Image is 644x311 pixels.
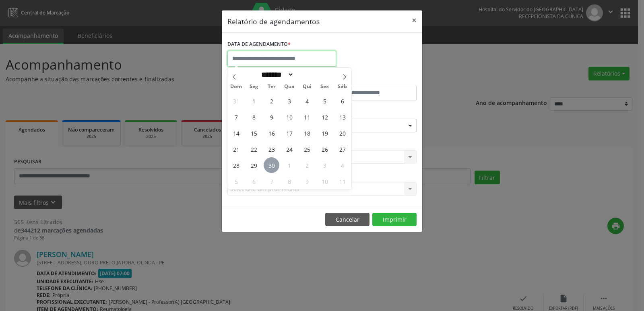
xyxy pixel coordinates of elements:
[334,173,350,189] span: Outubro 11, 2025
[317,93,332,109] span: Setembro 5, 2025
[246,125,262,141] span: Setembro 15, 2025
[246,109,262,125] span: Setembro 8, 2025
[317,141,332,157] span: Setembro 26, 2025
[281,157,297,173] span: Outubro 1, 2025
[281,141,297,157] span: Setembro 24, 2025
[325,213,369,227] button: Cancelar
[324,72,417,85] label: ATÉ
[372,213,417,227] button: Imprimir
[227,84,245,89] span: Dom
[334,157,350,173] span: Outubro 4, 2025
[264,141,279,157] span: Setembro 23, 2025
[317,109,332,125] span: Setembro 12, 2025
[299,157,315,173] span: Outubro 2, 2025
[334,93,350,109] span: Setembro 6, 2025
[281,173,297,189] span: Outubro 8, 2025
[228,109,244,125] span: Setembro 7, 2025
[334,109,350,125] span: Setembro 13, 2025
[299,109,315,125] span: Setembro 11, 2025
[228,141,244,157] span: Setembro 21, 2025
[316,84,334,89] span: Sex
[227,16,320,27] h5: Relatório de agendamentos
[334,141,350,157] span: Setembro 27, 2025
[246,157,262,173] span: Setembro 29, 2025
[228,157,244,173] span: Setembro 28, 2025
[281,84,298,89] span: Qua
[406,10,422,30] button: Close
[299,141,315,157] span: Setembro 25, 2025
[264,157,279,173] span: Setembro 30, 2025
[298,84,316,89] span: Qui
[299,173,315,189] span: Outubro 9, 2025
[334,84,351,89] span: Sáb
[317,125,332,141] span: Setembro 19, 2025
[264,173,279,189] span: Outubro 7, 2025
[258,70,294,79] select: Month
[334,125,350,141] span: Setembro 20, 2025
[228,93,244,109] span: Agosto 31, 2025
[228,173,244,189] span: Outubro 5, 2025
[294,70,320,79] input: Year
[264,93,279,109] span: Setembro 2, 2025
[246,173,262,189] span: Outubro 6, 2025
[246,93,262,109] span: Setembro 1, 2025
[245,84,263,89] span: Seg
[246,141,262,157] span: Setembro 22, 2025
[317,157,332,173] span: Outubro 3, 2025
[281,109,297,125] span: Setembro 10, 2025
[281,125,297,141] span: Setembro 17, 2025
[281,93,297,109] span: Setembro 3, 2025
[317,173,332,189] span: Outubro 10, 2025
[264,125,279,141] span: Setembro 16, 2025
[299,93,315,109] span: Setembro 4, 2025
[227,38,291,51] label: DATA DE AGENDAMENTO
[228,125,244,141] span: Setembro 14, 2025
[299,125,315,141] span: Setembro 18, 2025
[263,84,281,89] span: Ter
[264,109,279,125] span: Setembro 9, 2025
